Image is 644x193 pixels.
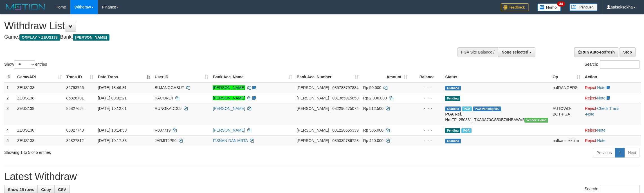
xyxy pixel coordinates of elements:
[98,138,127,143] span: [DATE] 10:17:33
[550,135,583,146] td: aafkansokkhim
[15,93,64,103] td: ZEUS138
[15,103,64,125] td: ZEUS138
[213,128,245,132] a: [PERSON_NAME]
[585,60,640,69] label: Search:
[498,47,535,57] button: None selected
[502,50,528,54] span: None selected
[332,85,358,90] span: Copy 085783797834 to clipboard
[15,82,64,93] td: ZEUS138
[66,138,84,143] span: 86827812
[583,103,641,125] td: · ·
[537,3,561,11] img: Button%20Memo.svg
[445,139,461,143] span: Grabbed
[583,93,641,103] td: ·
[597,106,619,111] a: Check Trans
[583,82,641,93] td: ·
[473,107,501,111] span: PGA Pending
[363,96,387,100] span: Rp 2.006.000
[600,60,640,69] input: Search:
[155,96,173,100] span: KACOR14
[294,72,361,82] th: Bank Acc. Number: activate to sort column ascending
[583,72,641,82] th: Action
[4,20,424,32] h1: Withdraw List
[64,72,96,82] th: Trans ID: activate to sort column ascending
[213,106,245,111] a: [PERSON_NAME]
[4,135,15,146] td: 5
[332,128,358,132] span: Copy 081228655339 to clipboard
[457,47,498,57] div: PGA Site Balance /
[155,106,182,111] span: RUNGKADD05
[41,187,51,192] span: Copy
[597,128,605,132] a: Note
[15,72,64,82] th: Game/API: activate to sort column ascending
[155,85,184,90] span: BUJANGGABUT
[213,96,245,100] a: [PERSON_NAME]
[586,112,594,116] a: Note
[524,118,548,123] span: Vendor URL: https://trx31.1velocity.biz
[4,60,47,69] label: Show entries
[4,147,264,155] div: Showing 1 to 5 of 5 entries
[445,86,461,90] span: Grabbed
[597,96,605,100] a: Note
[615,148,625,157] a: 1
[363,128,383,132] span: Rp 505.000
[597,138,605,143] a: Note
[410,72,443,82] th: Balance
[4,3,47,11] img: MOTION_logo.png
[4,34,424,40] h4: Game: Bank:
[412,138,441,143] div: - - -
[155,138,177,143] span: JARJITJP56
[620,47,636,57] a: Stop
[585,128,596,132] a: Reject
[585,85,596,90] a: Reject
[461,128,471,133] span: Marked by aafkaynarin
[583,125,641,135] td: ·
[98,96,127,100] span: [DATE] 09:32:21
[363,85,382,90] span: Rp 50.000
[66,128,84,132] span: 86827743
[66,96,84,100] span: 86826701
[593,148,615,157] a: Previous
[583,135,641,146] td: ·
[585,106,596,111] a: Reject
[445,107,461,111] span: Grabbed
[445,96,460,101] span: Pending
[66,106,84,111] span: 86827654
[363,106,383,111] span: Rp 512.500
[412,106,441,111] div: - - -
[297,85,329,90] span: [PERSON_NAME]
[15,135,64,146] td: ZEUS138
[412,85,441,90] div: - - -
[213,85,245,90] a: [PERSON_NAME]
[8,187,34,192] span: Show 25 rows
[73,34,109,41] span: [PERSON_NAME]
[213,138,248,143] a: ITSNAN DANIARTA
[98,85,127,90] span: [DATE] 18:46:31
[297,138,329,143] span: [PERSON_NAME]
[4,82,15,93] td: 1
[585,96,596,100] a: Reject
[155,128,171,132] span: R087719
[412,127,441,133] div: - - -
[98,128,127,132] span: [DATE] 10:14:53
[19,34,60,41] span: OXPLAY > ZEUS138
[297,128,329,132] span: [PERSON_NAME]
[152,72,211,82] th: User ID: activate to sort column ascending
[4,103,15,125] td: 3
[332,96,358,100] span: Copy 081365915858 to clipboard
[569,3,598,11] img: panduan.png
[597,85,605,90] a: Note
[585,138,596,143] a: Reject
[445,112,462,122] b: PGA Ref. No:
[332,106,358,111] span: Copy 082296475074 to clipboard
[98,106,127,111] span: [DATE] 10:12:01
[4,93,15,103] td: 2
[412,95,441,101] div: - - -
[443,72,550,82] th: Status
[332,138,358,143] span: Copy 085335786728 to clipboard
[550,82,583,93] td: aafRANGERS
[550,72,583,82] th: Op: activate to sort column ascending
[4,171,640,182] h1: Latest Withdraw
[361,72,410,82] th: Amount: activate to sort column ascending
[297,96,329,100] span: [PERSON_NAME]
